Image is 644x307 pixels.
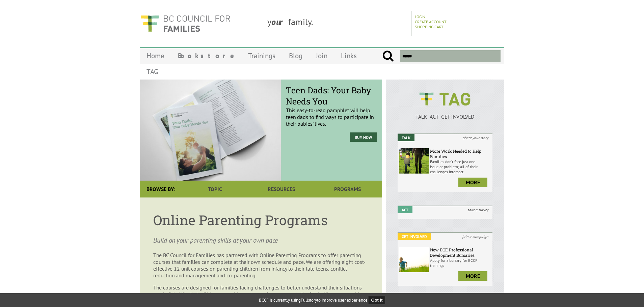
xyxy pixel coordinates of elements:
[415,14,425,19] a: Login
[430,148,491,159] h6: More Work Needed to Help Families
[458,233,492,240] i: join a campaign
[286,85,377,107] span: Teen Dads: Your Baby Needs You
[414,86,475,112] img: BCCF's TAG Logo
[350,132,377,142] a: Buy Now
[398,113,492,120] p: TALK ACT GET INVOLVED
[382,50,394,62] input: Submit
[430,247,491,258] h6: New ECE Professional Development Bursaries
[248,181,314,197] a: Resources
[398,134,414,141] em: Talk
[415,19,447,24] a: Create Account
[241,48,282,64] a: Trainings
[398,233,431,240] em: Get Involved
[430,159,491,174] p: Families don’t face just one issue or problem; all of their challenges intersect.
[309,48,334,64] a: Join
[398,106,492,120] a: TALK ACT GET INVOLVED
[369,296,385,304] button: Got it
[282,48,309,64] a: Blog
[140,181,182,197] div: Browse By:
[464,206,492,213] i: take a survey
[262,11,411,36] div: y family.
[271,16,288,27] strong: our
[140,48,171,64] a: Home
[182,181,248,197] a: Topic
[153,211,369,229] h1: Online Parenting Programs
[430,258,491,268] p: Apply for a bursary for BCCF trainings
[171,48,241,64] a: Bookstore
[153,252,369,279] p: The BC Council for Families has partnered with Online Parenting Programs to offer parenting cours...
[398,206,412,213] em: Act
[315,181,381,197] a: Programs
[459,134,492,141] i: share your story
[140,64,165,80] a: TAG
[301,297,317,303] a: Fullstory
[153,236,369,245] p: Build on your parenting skills at your own pace
[458,271,487,281] a: more
[458,178,487,187] a: more
[334,48,364,64] a: Links
[286,90,377,127] p: This easy-to-read pamphlet will help teen dads to find ways to participate in their babies' lives.
[140,11,231,36] img: BC Council for FAMILIES
[415,24,444,29] a: Shopping Cart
